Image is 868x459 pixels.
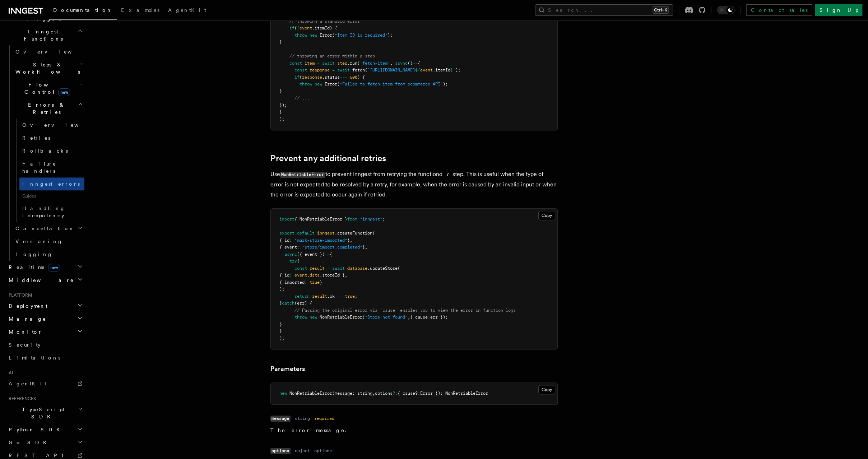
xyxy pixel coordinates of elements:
[420,68,433,73] span: event
[13,119,84,222] div: Errors & Retries
[279,245,297,250] span: { event
[9,453,70,458] span: REST API
[6,300,84,312] button: Deployment
[279,391,287,396] span: new
[6,292,32,298] span: Platform
[320,273,345,278] span: .storeId }
[340,75,347,80] span: ===
[420,391,488,396] span: Error }): NonRetriableError
[289,391,332,396] span: NonRetriableError
[312,294,327,299] span: result
[297,259,300,264] span: {
[6,403,84,423] button: TypeScript SDK
[6,439,51,446] span: Go SDK
[300,25,312,31] span: event
[335,294,342,299] span: ===
[13,225,75,232] span: Cancellation
[746,4,812,16] a: Contact sales
[6,45,84,261] div: Inngest Functions
[297,231,315,236] span: default
[289,54,375,59] span: // throwing an error within a step
[279,273,289,278] span: { id
[302,75,322,80] span: response
[320,280,322,285] span: }
[443,82,448,87] span: );
[310,273,320,278] span: data
[270,416,291,422] code: message
[360,61,390,66] span: 'fetch-item'
[538,385,555,394] button: Copy
[9,355,60,361] span: Limitations
[395,61,408,66] span: async
[279,40,282,45] span: }
[279,287,284,292] span: );
[330,252,332,257] span: {
[352,68,365,73] span: fetch
[53,7,112,13] span: Documentation
[450,68,453,73] span: }
[294,238,347,243] span: "mark-store-imported"
[337,61,347,66] span: step
[345,273,347,278] span: ,
[340,82,443,87] span: "Failed to fetch item from ecommerce API"
[332,68,335,73] span: =
[121,7,159,13] span: Examples
[300,75,302,80] span: (
[815,4,862,16] a: Sign Up
[367,266,398,271] span: .updateStore
[428,315,430,320] span: :
[6,423,84,436] button: Python SDK
[58,88,70,96] span: new
[164,2,210,19] a: AgentKit
[13,101,78,116] span: Errors & Retries
[19,119,84,131] a: Overview
[372,231,375,236] span: (
[337,82,340,87] span: (
[294,217,347,222] span: { NonRetriableError }
[294,25,297,31] span: (
[294,315,307,320] span: throw
[289,25,294,31] span: if
[6,312,84,325] button: Manage
[22,148,68,154] span: Rollbacks
[387,33,393,38] span: );
[325,82,337,87] span: Error
[294,266,307,271] span: const
[307,273,310,278] span: .
[9,342,41,348] span: Security
[15,238,63,244] span: Versioning
[312,25,337,31] span: .itemId) {
[289,19,360,24] span: // throwing a standard error
[332,266,345,271] span: await
[433,68,450,73] span: .itemId
[22,205,65,218] span: Handling idempotency
[15,251,53,257] span: Logging
[6,396,36,402] span: References
[538,211,555,220] button: Copy
[270,153,386,163] a: Prevent any additional retries
[13,45,84,58] a: Overview
[6,277,74,284] span: Middleware
[337,68,350,73] span: await
[408,61,413,66] span: ()
[390,61,393,66] span: ,
[310,68,330,73] span: response
[418,61,420,66] span: {
[15,49,89,55] span: Overview
[6,406,78,420] span: TypeScript SDK
[382,217,385,222] span: ;
[6,351,84,364] a: Limitations
[13,235,84,248] a: Versioning
[6,261,84,274] button: Realtimenew
[365,315,408,320] span: "Store not found"
[19,157,84,177] a: Failure handlers
[6,25,84,45] button: Inngest Functions
[355,294,357,299] span: ;
[19,202,84,222] a: Handling idempotency
[270,448,291,454] code: options
[297,245,300,250] span: :
[302,245,362,250] span: "store/import.completed"
[22,161,56,174] span: Failure handlers
[362,315,365,320] span: (
[314,416,334,421] dd: required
